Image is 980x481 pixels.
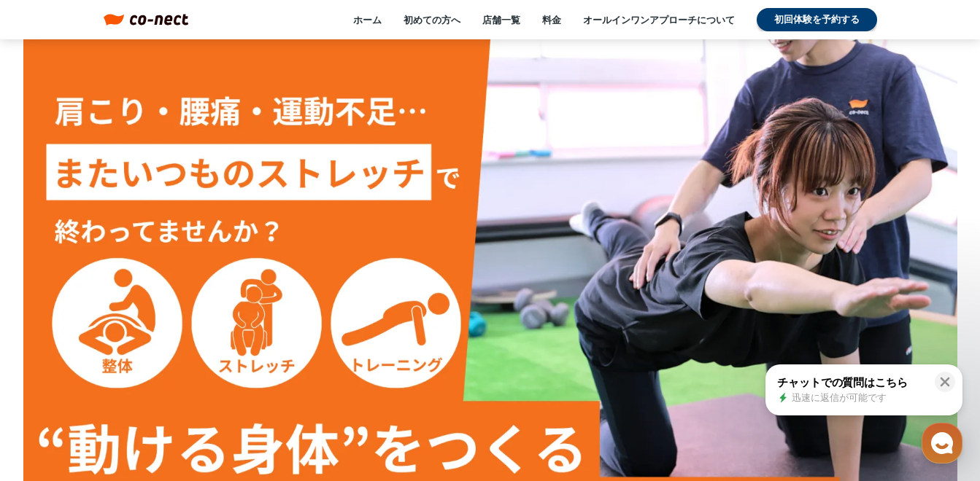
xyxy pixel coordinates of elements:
[482,13,520,26] a: 店舗一覧
[353,13,382,26] a: ホーム
[542,13,561,26] a: 料金
[757,8,877,31] a: 初回体験を予約する
[583,13,735,26] a: オールインワンアプローチについて
[404,13,460,26] a: 初めての方へ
